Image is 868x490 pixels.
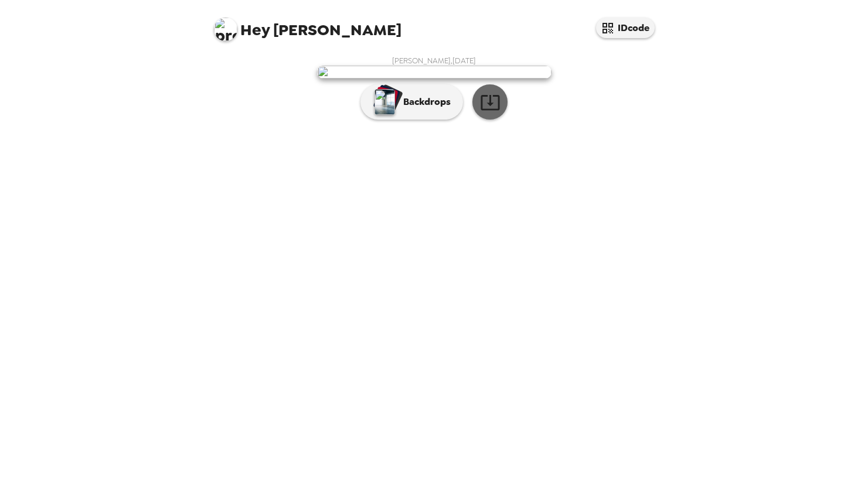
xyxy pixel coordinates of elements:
img: profile pic [214,18,237,41]
p: Backdrops [397,95,451,109]
img: user [317,66,552,79]
button: IDcode [596,18,655,38]
button: Backdrops [360,84,463,120]
span: Hey [240,19,270,40]
span: [PERSON_NAME] [214,12,401,38]
span: [PERSON_NAME] , [DATE] [392,56,476,66]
